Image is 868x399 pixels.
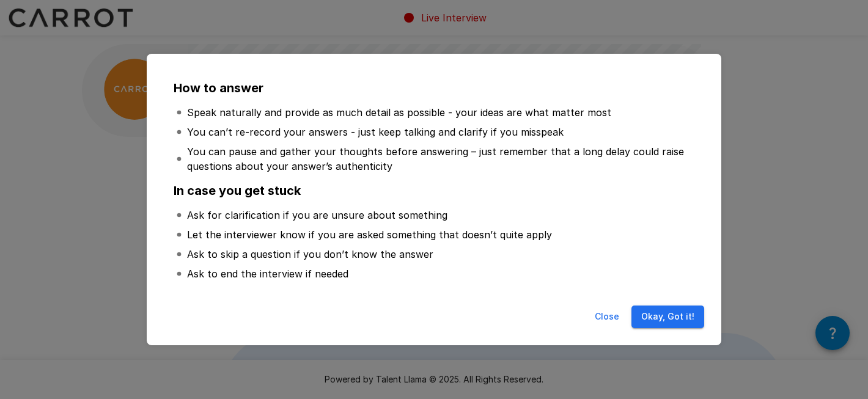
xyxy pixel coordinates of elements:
b: How to answer [174,81,263,95]
p: Ask to end the interview if needed [187,266,348,281]
p: You can’t re-record your answers - just keep talking and clarify if you misspeak [187,125,564,139]
p: You can pause and gather your thoughts before answering – just remember that a long delay could r... [187,144,692,174]
p: Ask to skip a question if you don’t know the answer [187,247,433,262]
p: Speak naturally and provide as much detail as possible - your ideas are what matter most [187,105,611,120]
button: Close [587,306,627,328]
b: In case you get stuck [174,183,301,198]
p: Let the interviewer know if you are asked something that doesn’t quite apply [187,227,552,242]
button: Okay, Got it! [631,306,704,328]
p: Ask for clarification if you are unsure about something [187,208,447,222]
